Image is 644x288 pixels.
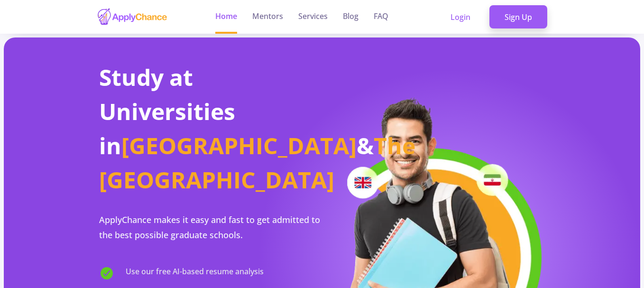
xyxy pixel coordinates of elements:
span: & [357,130,374,161]
a: Login [435,5,486,29]
span: [GEOGRAPHIC_DATA] [121,130,357,161]
img: applychance logo [97,8,168,26]
span: Use our free AI-based resume analysis [126,266,264,281]
span: ApplyChance makes it easy and fast to get admitted to the best possible graduate schools. [99,214,320,241]
span: Study at Universities in [99,62,235,161]
a: Sign Up [489,5,547,29]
